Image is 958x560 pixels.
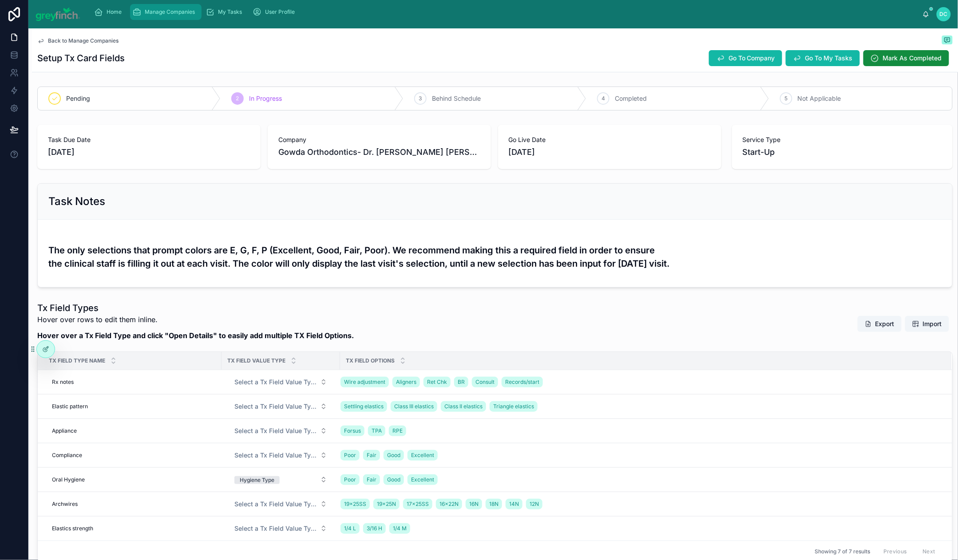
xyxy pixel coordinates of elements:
[363,474,380,485] a: Fair
[392,377,420,387] a: Aligners
[367,452,376,459] span: Fair
[363,450,380,461] a: Fair
[940,11,948,18] span: DC
[250,4,301,20] a: User Profile
[52,476,85,483] span: Oral Hygiene
[389,426,406,436] a: RPE
[234,426,317,435] span: Select a Tx Field Value Type
[218,8,242,16] span: My Tasks
[130,4,202,20] a: Manage Companies
[396,379,416,386] span: Aligners
[344,379,385,386] span: Wire adjustment
[424,377,451,387] a: Ret Chk
[344,452,356,459] span: Poor
[502,377,543,387] a: Records/start
[493,403,534,410] span: Triangle elastics
[475,379,495,386] span: Consult
[858,316,902,332] button: Export
[408,450,438,461] a: Excellent
[486,499,502,509] a: 18N
[602,95,605,102] span: 4
[344,525,356,532] span: 1/4 L
[234,524,317,533] span: Select a Tx Field Value Type
[393,525,407,532] span: 1/4 M
[37,52,125,64] h1: Setup Tx Card Fields
[48,244,942,270] h3: The only selections that prompt colors are E, G, F, P (Excellent, Good, Fair, Poor). We recommend...
[786,50,860,66] button: Go To My Tasks
[37,314,354,325] p: Hover over rows to edit them inline.
[377,501,396,508] span: 19x25N
[227,521,334,536] button: Select Button
[394,403,434,410] span: Class III elastics
[368,426,385,436] a: TPA
[798,94,841,103] span: Not Applicable
[466,499,482,509] a: 16N
[278,146,480,158] span: Gowda Orthodontics- Dr. [PERSON_NAME] [PERSON_NAME]
[408,474,438,485] a: Excellent
[615,94,647,103] span: Completed
[384,474,404,485] a: Good
[863,50,949,66] button: Mark As Completed
[367,476,376,483] span: Fair
[427,379,447,386] span: Ret Chk
[419,95,422,102] span: 3
[530,501,539,508] span: 12N
[227,496,334,512] button: Select Button
[509,146,711,158] span: [DATE]
[265,8,295,16] span: User Profile
[49,357,105,364] span: Tx Field Type Name
[490,401,538,412] a: Triangle elastics
[107,8,122,16] span: Home
[37,331,354,340] strong: Hover over a Tx Field Type and click "Open Details" to easily add multiple TX Field Options.
[411,452,434,459] span: Excellent
[472,377,498,387] a: Consult
[709,50,782,66] button: Go To Company
[905,316,949,332] button: Import
[48,37,119,44] span: Back to Manage Companies
[439,501,459,508] span: 16x22N
[36,7,80,21] img: App logo
[392,427,403,434] span: RPE
[458,379,465,386] span: BR
[234,451,317,460] span: Select a Tx Field Value Type
[411,476,434,483] span: Excellent
[407,501,429,508] span: 17x25SS
[236,95,239,102] span: 2
[278,135,480,144] span: Company
[505,379,539,386] span: Records/start
[441,401,486,412] a: Class II elastics
[805,54,853,63] span: Go To My Tasks
[52,379,74,386] span: Rx notes
[444,403,483,410] span: Class II elastics
[340,426,364,436] a: Forsus
[391,401,437,412] a: Class III elastics
[52,427,77,434] span: Appliance
[52,452,82,459] span: Compliance
[340,499,370,509] a: 19x25SS
[227,357,285,364] span: Tx Field Value Type
[489,501,499,508] span: 18N
[203,4,249,20] a: My Tasks
[344,427,361,434] span: Forsus
[66,94,90,103] span: Pending
[454,377,468,387] a: BR
[48,135,250,144] span: Task Due Date
[234,500,317,509] span: Select a Tx Field Value Type
[363,523,386,534] a: 3/16 H
[743,146,775,158] span: Start-Up
[389,523,410,534] a: 1/4 M
[344,403,384,410] span: Settling elastics
[785,95,788,102] span: 5
[728,54,775,63] span: Go To Company
[227,374,334,390] button: Select Button
[469,501,479,508] span: 16N
[227,447,334,463] button: Select Button
[48,146,250,158] span: [DATE]
[367,525,382,532] span: 3/16 H
[227,423,334,439] button: Select Button
[815,548,870,555] span: Showing 7 of 7 results
[340,450,360,461] a: Poor
[48,194,105,209] h2: Task Notes
[249,94,282,103] span: In Progress
[240,476,274,484] div: Hygiene Type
